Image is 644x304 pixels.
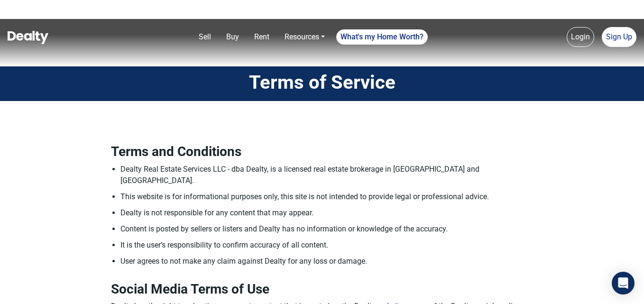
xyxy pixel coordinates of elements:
[602,27,636,47] a: Sign Up
[120,164,533,186] li: Dealty Real Estate Services LLC - dba Dealty, is a licensed real estate brokerage in [GEOGRAPHIC_...
[8,31,48,44] img: Dealty - Buy, Sell & Rent Homes
[120,223,533,235] li: Content is posted by sellers or listers and Dealty has no information or knowledge of the accuracy.
[7,71,637,94] h1: Terms of Service
[120,240,533,251] li: It is the user’s responsibility to confirm accuracy of all content.
[195,28,215,46] a: Sell
[567,27,594,47] a: Login
[120,207,533,219] li: Dealty is not responsible for any content that may appear.
[281,28,329,46] a: Resources
[120,191,533,203] li: This website is for informational purposes only, this site is not intended to provide legal or pr...
[612,272,635,295] div: Open Intercom Messenger
[250,28,273,46] a: Rent
[111,281,533,297] h4: Social Media Terms of Use
[222,28,243,46] a: Buy
[111,144,533,160] h4: Terms and Conditions
[120,256,533,267] li: User agrees to not make any claim against Dealty for any loss or damage.
[336,29,428,45] a: What's my Home Worth?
